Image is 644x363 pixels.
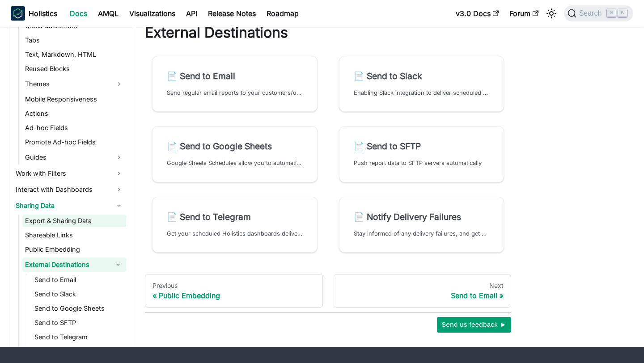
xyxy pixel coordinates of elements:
[32,331,126,343] a: Send to Telegram
[607,9,616,17] kbd: ⌘
[167,71,303,81] h2: Send to Email
[64,6,93,21] a: Docs
[22,243,126,256] a: Public Embedding
[145,274,323,308] a: PreviousPublic Embedding
[29,8,57,19] b: Holistics
[261,6,304,21] a: Roadmap
[167,159,303,167] p: Google Sheets Schedules allow you to automatically export data from a report/chart widget to a Go...
[32,288,126,300] a: Send to Slack
[22,229,126,241] a: Shareable Links
[22,107,126,120] a: Actions
[22,150,126,165] a: Guides
[22,34,126,46] a: Tabs
[354,229,490,238] p: Stay informed of any delivery failures, and get notified along with your team.
[167,229,303,238] p: Get your scheduled Holistics dashboards delivered instantly in Telegram for real-time alerts, mob...
[339,197,504,253] a: 📄️ Notify Delivery FailuresStay informed of any delivery failures, and get notified along with yo...
[22,122,126,134] a: Ad-hoc Fields
[153,291,315,300] div: Public Embedding
[167,211,303,222] h2: Send to Telegram
[11,6,57,21] a: HolisticsHolistics
[167,89,303,97] p: Send regular email reports to your customers/users via Holistics BI
[22,63,126,75] a: Reused Blocks
[124,6,181,21] a: Visualizations
[354,71,490,81] h2: Send to Slack
[341,282,504,290] div: Next
[354,141,490,152] h2: Send to SFTP
[564,5,633,21] button: Search (Command+K)
[22,77,126,91] a: Themes
[450,6,504,21] a: v3.0 Docs
[110,257,126,272] button: Collapse sidebar category 'External Destinations'
[32,274,126,286] a: Send to Email
[339,56,504,112] a: 📄️ Send to SlackEnabling Slack integration to deliver scheduled reports/dashboards to your Slack ...
[32,302,126,315] a: Send to Google Sheets
[22,136,126,148] a: Promote Ad-hoc Fields
[152,126,318,182] a: 📄️ Send to Google SheetsGoogle Sheets Schedules allow you to automatically export data from a rep...
[441,319,507,330] span: Send us feedback ►
[13,198,126,213] a: Sharing Data
[576,9,607,17] span: Search
[354,211,490,222] h2: Notify Delivery Failures
[334,274,512,308] a: NextSend to Email
[13,182,126,197] a: Interact with Dashboards
[13,166,126,181] a: Work with Filters
[32,345,126,358] a: Notify Delivery Failures
[354,89,490,97] p: Enabling Slack integration to deliver scheduled reports/dashboards to your Slack team. This helps...
[203,6,261,21] a: Release Notes
[354,159,490,167] p: Push report data to SFTP servers automatically
[22,215,126,227] a: Export & Sharing Data
[339,126,504,182] a: 📄️ Send to SFTPPush report data to SFTP servers automatically
[152,197,318,253] a: 📄️ Send to TelegramGet your scheduled Holistics dashboards delivered instantly in Telegram for re...
[22,257,110,272] a: External Destinations
[32,317,126,329] a: Send to SFTP
[437,317,511,332] button: Send us feedback ►
[153,282,315,290] div: Previous
[181,6,203,21] a: API
[618,9,627,17] kbd: K
[152,56,318,112] a: 📄️ Send to EmailSend regular email reports to your customers/users via Holistics BI
[504,6,544,21] a: Forum
[145,24,511,42] h1: External Destinations
[11,6,25,21] img: Holistics
[22,48,126,61] a: Text, Markdown, HTML
[167,141,303,152] h2: Send to Google Sheets
[22,93,126,106] a: Mobile Responsiveness
[544,6,559,21] button: Switch between dark and light mode (currently light mode)
[145,274,511,308] nav: Docs pages
[93,6,124,21] a: AMQL
[341,291,504,300] div: Send to Email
